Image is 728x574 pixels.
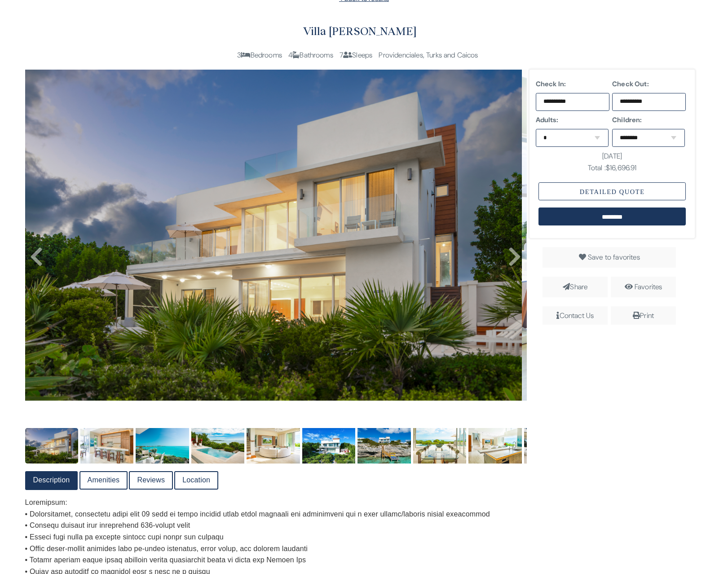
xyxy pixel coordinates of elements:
img: 6ab36671-d04b-4006-bf40-e3e382aa6169 [25,428,78,464]
span: Providenciales, Turks and Caicos [379,50,478,60]
span: 3 Bedrooms [237,50,282,60]
span: 4 Bathrooms [288,50,333,60]
img: 1f310acf-9f45-4b88-8594-81f63d7f881b [413,428,466,464]
img: ade0d123-06db-4302-bc79-10ad7e3c3a9e [468,428,521,464]
img: 53444811-54b1-4e39-8c8e-0a0d02b6e1ad [302,428,355,464]
a: Location [175,472,217,489]
img: e10f80a1-4a64-4f35-9e14-2d93059097f2 [80,428,133,464]
label: Check Out: [612,79,686,89]
img: bff4126c-1df6-4ec7-a9d0-5b6a0da6f40c [357,428,410,464]
img: a662dee5-3b9a-42db-8a14-b96397a2ac5f [524,428,577,464]
div: Detailed Quote [538,182,686,200]
span: Share [543,277,608,297]
a: Description [26,472,77,489]
a: Favorites [635,282,662,291]
img: f65df0ca-6225-4262-be8c-2ab20bbd2da8 [191,428,244,464]
span: 7 Sleeps [340,50,372,60]
label: Children: [612,115,686,125]
a: Amenities [80,472,127,489]
label: Adults: [536,115,609,125]
span: Contact Us [543,306,608,325]
img: 08bf3310-556c-4687-9d3f-bb253eda41e6 [136,428,189,464]
h2: Villa [PERSON_NAME] [25,22,695,40]
span: Save to favorites [588,252,640,262]
div: [DATE] Total : [538,150,686,173]
a: Reviews [130,472,172,489]
span: $16,696.91 [606,163,637,172]
label: Check In: [536,79,609,89]
img: b6715110-3734-47dc-95c3-da310a452dda [247,428,300,464]
div: Print [614,310,672,322]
